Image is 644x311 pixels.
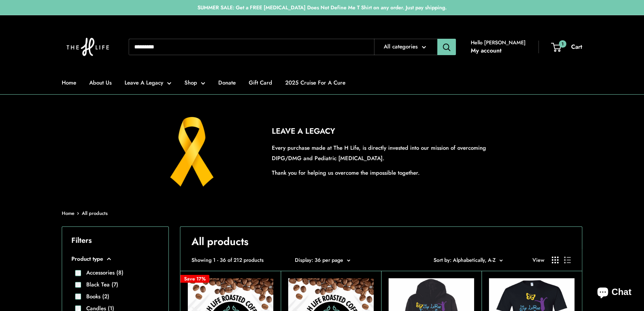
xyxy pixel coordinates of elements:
img: The H Life [62,23,114,71]
button: Display: 36 per page [295,255,350,265]
button: Display products as grid [552,257,558,263]
label: Black Tea (7) [81,280,118,289]
a: Shop [184,77,205,88]
span: Hello [PERSON_NAME] [471,38,526,47]
a: My account [471,45,502,56]
span: View [532,255,544,265]
span: Cart [571,42,582,51]
button: Display products as list [564,257,571,263]
p: Every purchase made at The H Life, is directly invested into our mission of overcoming DIPG/DMG a... [272,143,504,164]
span: Display: 36 per page [295,256,343,264]
h1: All products [191,234,571,249]
p: Filters [71,234,159,247]
p: Thank you for helping us overcome the impossible together. [272,168,504,178]
a: About Us [89,77,112,88]
inbox-online-store-chat: Shopify online store chat [590,281,638,305]
span: Save 17% [180,275,209,283]
button: Search [437,39,456,55]
a: 1 Cart [552,41,582,53]
a: Home [62,210,74,217]
nav: Breadcrumb [62,209,108,218]
a: 2025 Cruise For A Cure [285,77,345,88]
span: 1 [559,40,566,47]
span: Showing 1 - 36 of 212 products [191,255,264,265]
a: Gift Card [249,77,272,88]
input: Search... [129,39,374,55]
button: Sort by: Alphabetically, A-Z [434,255,503,265]
h2: LEAVE A LEGACY [272,126,504,137]
a: Donate [218,77,236,88]
a: All products [82,210,108,217]
a: Home [62,77,76,88]
label: Books (2) [81,292,109,301]
span: Sort by: Alphabetically, A-Z [434,256,496,264]
button: Product type [71,254,159,264]
a: Leave A Legacy [125,77,171,88]
label: Accessories (8) [81,269,123,277]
